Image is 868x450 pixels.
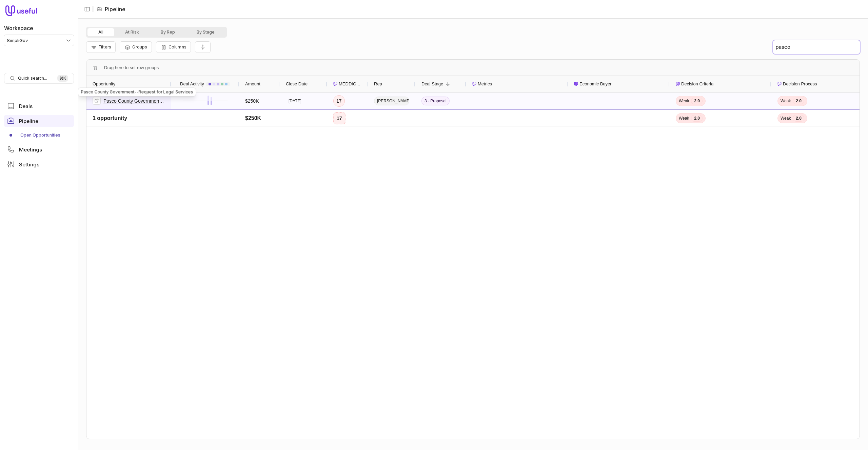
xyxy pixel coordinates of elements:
[4,130,74,141] a: Open Opportunities
[87,28,114,36] button: All
[57,75,68,82] kbd: ⌘ K
[333,76,362,92] div: MEDDICC Score
[793,98,804,104] span: 2.0
[4,130,74,141] div: Pipeline submenu
[180,80,204,88] span: Deal Activity
[18,76,47,81] span: Quick search...
[681,80,713,88] span: Decision Criteria
[374,97,409,105] span: [PERSON_NAME]
[19,162,39,167] span: Settings
[156,41,191,53] button: Columns
[78,88,196,97] div: Pasco County Government--Request for Legal Services
[99,44,111,49] span: Filters
[374,80,382,88] span: Rep
[245,97,259,105] div: $250K
[4,115,74,127] a: Pipeline
[579,80,612,88] span: Economic Buyer
[132,44,147,49] span: Groups
[97,5,125,13] li: Pipeline
[289,98,301,104] time: [DATE]
[169,44,186,49] span: Columns
[336,97,342,105] div: 17
[92,5,94,13] span: |
[676,76,765,92] div: Decision Criteria
[4,100,74,112] a: Deals
[421,80,443,88] span: Deal Stage
[93,80,115,88] span: Opportunity
[773,40,860,54] input: Press "/" to search within cells...
[120,41,152,53] button: Group Pipeline
[186,28,225,36] button: By Stage
[86,41,116,53] button: Filter Pipeline
[195,41,211,53] button: Collapse all rows
[339,80,362,88] span: MEDDICC Score
[286,80,308,88] span: Close Date
[783,80,817,88] span: Decision Process
[19,147,42,152] span: Meetings
[245,80,260,88] span: Amount
[4,24,33,32] label: Workspace
[421,97,450,105] span: 3 - Proposal
[472,76,562,92] div: Metrics
[679,98,689,104] span: Weak
[574,76,664,92] div: Economic Buyer
[691,98,703,104] span: 2.0
[478,80,492,88] span: Metrics
[4,158,74,170] a: Settings
[19,104,33,109] span: Deals
[19,119,38,124] span: Pipeline
[114,28,150,36] button: At Risk
[82,4,92,14] button: Collapse sidebar
[781,98,791,104] span: Weak
[4,143,74,156] a: Meetings
[103,97,165,105] a: Pasco County Government--Request for Legal Services
[104,64,159,72] span: Drag here to set row groups
[104,64,159,72] div: Row Groups
[777,76,867,92] div: Decision Process
[150,28,186,36] button: By Rep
